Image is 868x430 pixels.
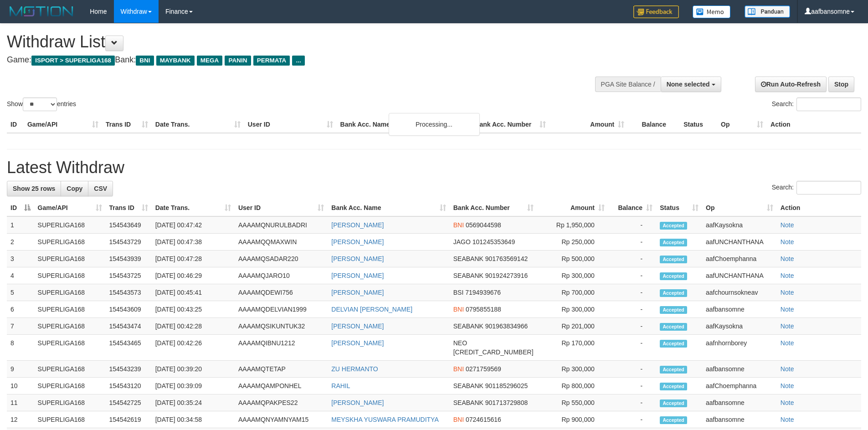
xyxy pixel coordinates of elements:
td: aafKaysokna [702,216,777,234]
td: [DATE] 00:47:28 [152,251,235,267]
th: User ID [244,116,337,133]
td: aafbansomne [702,301,777,318]
td: 8 [7,335,34,361]
td: SUPERLIGA168 [34,335,106,361]
td: AAAAMQDELVIAN1999 [235,301,328,318]
a: Note [781,272,794,279]
td: 4 [7,267,34,284]
th: Game/API [24,116,102,133]
td: [DATE] 00:34:58 [152,411,235,428]
td: 154543725 [106,267,152,284]
a: [PERSON_NAME] [331,221,384,229]
td: Rp 500,000 [537,251,608,267]
span: Accepted [660,399,687,407]
span: ISPORT > SUPERLIGA168 [31,56,115,66]
td: Rp 300,000 [537,301,608,318]
td: AAAAMQNURULBADRI [235,216,328,234]
a: Note [781,365,794,373]
td: SUPERLIGA168 [34,251,106,267]
h1: Latest Withdraw [7,159,861,177]
th: Date Trans. [152,116,244,133]
th: Bank Acc. Name [337,116,472,133]
span: MAYBANK [156,56,195,66]
span: Copy [67,185,82,192]
label: Show entries [7,97,76,111]
td: Rp 201,000 [537,318,608,335]
span: Accepted [660,323,687,331]
span: SEABANK [453,399,483,406]
td: 11 [7,394,34,411]
td: Rp 900,000 [537,411,608,428]
th: Op [717,116,767,133]
td: aafbansomne [702,361,777,378]
td: aafChoemphanna [702,251,777,267]
td: - [608,216,656,234]
td: - [608,378,656,394]
a: Run Auto-Refresh [755,77,827,92]
span: NEO [453,339,467,347]
span: Show 25 rows [13,185,55,192]
td: [DATE] 00:35:24 [152,394,235,411]
th: Balance [628,116,680,133]
input: Search: [796,97,861,111]
td: AAAAMQSIKUNTUK32 [235,318,328,335]
a: Note [781,322,794,330]
th: Game/API: activate to sort column ascending [34,200,106,216]
td: - [608,234,656,251]
span: Copy 901185296025 to clipboard [485,382,528,389]
span: Accepted [660,340,687,348]
td: aafchournsokneav [702,284,777,301]
a: ZU HERMANTO [331,365,378,373]
span: JAGO [453,238,471,246]
span: ... [292,56,304,66]
a: Note [781,289,794,296]
span: Accepted [660,383,687,390]
td: aafUNCHANTHANA [702,234,777,251]
a: [PERSON_NAME] [331,289,384,296]
td: aafnhornborey [702,335,777,361]
td: [DATE] 00:47:38 [152,234,235,251]
span: Copy 0271759569 to clipboard [466,365,501,373]
th: Bank Acc. Name: activate to sort column ascending [328,200,449,216]
td: 6 [7,301,34,318]
th: Op: activate to sort column ascending [702,200,777,216]
td: SUPERLIGA168 [34,234,106,251]
td: - [608,411,656,428]
td: - [608,301,656,318]
td: aafChoemphanna [702,378,777,394]
th: Status [680,116,717,133]
span: Copy 5859458264366726 to clipboard [453,348,534,356]
span: Accepted [660,256,687,263]
td: aafbansomne [702,411,777,428]
td: Rp 300,000 [537,361,608,378]
td: 154543474 [106,318,152,335]
a: [PERSON_NAME] [331,238,384,246]
div: PGA Site Balance / [595,77,661,92]
th: User ID: activate to sort column ascending [235,200,328,216]
th: Amount [550,116,628,133]
span: SEABANK [453,272,483,279]
a: [PERSON_NAME] [331,339,384,347]
td: SUPERLIGA168 [34,284,106,301]
span: SEABANK [453,382,483,389]
span: Copy 901963834966 to clipboard [485,322,528,330]
a: [PERSON_NAME] [331,322,384,330]
a: Show 25 rows [7,181,61,196]
th: Trans ID: activate to sort column ascending [106,200,152,216]
td: [DATE] 00:39:20 [152,361,235,378]
a: Note [781,238,794,246]
span: Copy 101245353649 to clipboard [473,238,515,246]
td: AAAAMQPAKPES22 [235,394,328,411]
td: - [608,284,656,301]
td: 154543609 [106,301,152,318]
span: Accepted [660,222,687,230]
td: AAAAMQNYAMNYAM15 [235,411,328,428]
td: 154543239 [106,361,152,378]
span: BNI [453,306,464,313]
th: Balance: activate to sort column ascending [608,200,656,216]
span: Accepted [660,306,687,314]
select: Showentries [23,97,57,111]
td: 154542725 [106,394,152,411]
td: aafKaysokna [702,318,777,335]
td: AAAAMQQMAXWIN [235,234,328,251]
